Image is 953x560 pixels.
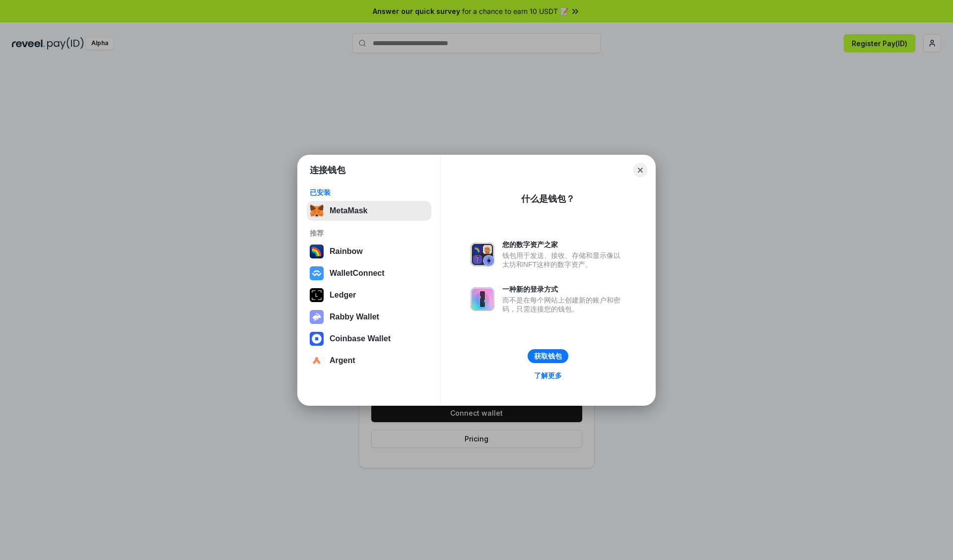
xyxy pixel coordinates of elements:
[330,269,385,278] div: WalletConnect
[307,351,431,371] button: Argent
[307,285,431,305] button: Ledger
[330,312,379,321] div: Rabby Wallet
[310,332,324,346] img: svg+xml,%3Csvg%20width%3D%2228%22%20height%3D%2228%22%20viewBox%3D%220%200%2028%2028%22%20fill%3D...
[534,371,562,380] div: 了解更多
[534,352,562,361] div: 获取钱包
[310,188,428,197] div: 已安装
[310,288,324,302] img: svg+xml,%3Csvg%20xmlns%3D%22http%3A%2F%2Fwww.w3.org%2F2000%2Fsvg%22%20width%3D%2228%22%20height%3...
[310,266,324,280] img: svg+xml,%3Csvg%20width%3D%2228%22%20height%3D%2228%22%20viewBox%3D%220%200%2028%2028%22%20fill%3D...
[521,193,575,205] div: 什么是钱包？
[502,296,625,313] div: 而不是在每个网站上创建新的账户和密码，只需连接您的钱包。
[471,243,494,266] img: svg+xml,%3Csvg%20xmlns%3D%22http%3A%2F%2Fwww.w3.org%2F2000%2Fsvg%22%20fill%3D%22none%22%20viewBox...
[330,247,363,256] div: Rainbow
[310,164,345,176] h1: 连接钱包
[502,251,625,269] div: 钱包用于发送、接收、存储和显示像以太坊和NFT这样的数字资产。
[330,334,391,343] div: Coinbase Wallet
[633,163,647,177] button: Close
[502,240,625,249] div: 您的数字资产之家
[528,349,568,363] button: 获取钱包
[307,329,431,349] button: Coinbase Wallet
[310,204,324,218] img: svg+xml,%3Csvg%20fill%3D%22none%22%20height%3D%2233%22%20viewBox%3D%220%200%2035%2033%22%20width%...
[471,287,494,311] img: svg+xml,%3Csvg%20xmlns%3D%22http%3A%2F%2Fwww.w3.org%2F2000%2Fsvg%22%20fill%3D%22none%22%20viewBox...
[310,229,428,238] div: 推荐
[528,369,568,382] a: 了解更多
[330,291,356,300] div: Ledger
[307,307,431,327] button: Rabby Wallet
[310,245,324,258] img: svg+xml,%3Csvg%20width%3D%22120%22%20height%3D%22120%22%20viewBox%3D%220%200%20120%20120%22%20fil...
[310,310,324,324] img: svg+xml,%3Csvg%20xmlns%3D%22http%3A%2F%2Fwww.w3.org%2F2000%2Fsvg%22%20fill%3D%22none%22%20viewBox...
[330,356,355,365] div: Argent
[307,263,431,283] button: WalletConnect
[310,354,324,368] img: svg+xml,%3Csvg%20width%3D%2228%22%20height%3D%2228%22%20viewBox%3D%220%200%2028%2028%22%20fill%3D...
[502,285,625,294] div: 一种新的登录方式
[307,201,431,221] button: MetaMask
[330,206,367,215] div: MetaMask
[307,242,431,261] button: Rainbow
